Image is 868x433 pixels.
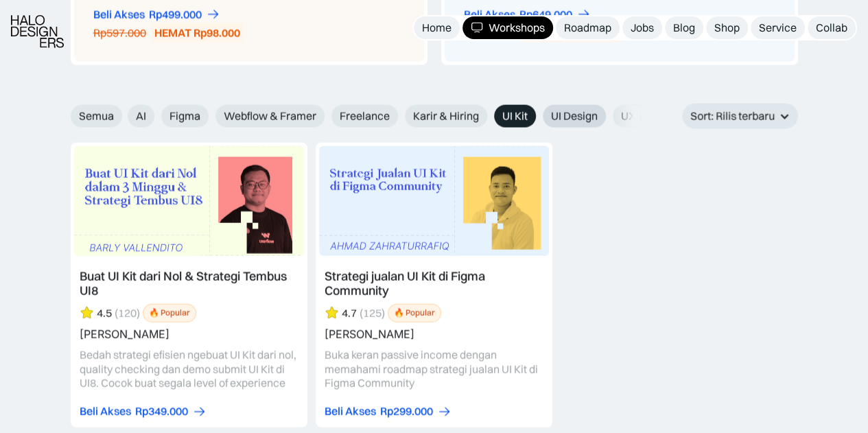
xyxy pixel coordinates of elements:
[464,8,515,22] div: Beli Akses
[136,109,146,124] span: AI
[665,16,703,39] a: Blog
[93,8,145,22] div: Beli Akses
[135,404,188,419] div: Rp349.000
[690,109,775,124] div: Sort: Rilis terbaru
[93,8,220,22] a: Beli AksesRp499.000
[224,109,316,124] span: Webflow & Framer
[414,16,460,39] a: Home
[154,26,240,40] div: HEMAT Rp98.000
[340,109,390,124] span: Freelance
[422,21,451,35] div: Home
[413,109,479,124] span: Karir & Hiring
[325,404,376,419] div: Beli Akses
[149,8,202,22] div: Rp499.000
[489,21,545,35] div: Workshops
[79,109,114,124] span: Semua
[682,104,798,129] div: Sort: Rilis terbaru
[169,109,200,124] span: Figma
[621,109,672,124] span: UX Design
[622,16,662,39] a: Jobs
[759,21,797,35] div: Service
[556,16,620,39] a: Roadmap
[502,109,528,124] span: UI Kit
[714,21,740,35] div: Shop
[71,105,640,128] form: Email Form
[80,404,207,419] a: Beli AksesRp349.000
[751,16,805,39] a: Service
[519,8,572,22] div: Rp649.000
[93,26,146,40] div: Rp597.000
[706,16,748,39] a: Shop
[816,21,847,35] div: Collab
[564,21,611,35] div: Roadmap
[808,16,856,39] a: Collab
[673,21,695,35] div: Blog
[551,109,598,124] span: UI Design
[631,21,654,35] div: Jobs
[325,404,451,419] a: Beli AksesRp299.000
[464,8,591,22] a: Beli AksesRp649.000
[80,404,131,419] div: Beli Akses
[462,16,553,39] a: Workshops
[380,404,433,419] div: Rp299.000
